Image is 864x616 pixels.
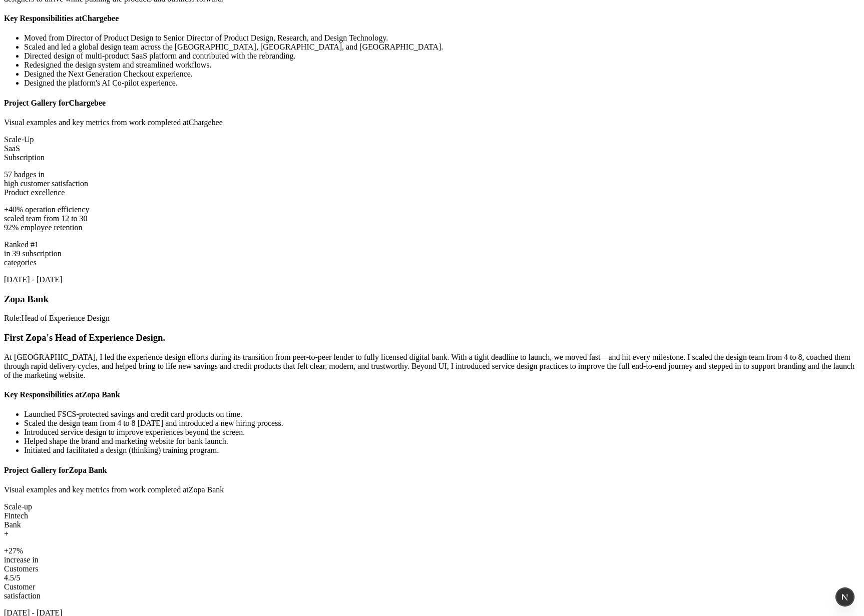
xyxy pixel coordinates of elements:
[4,14,860,23] h4: Key Responsibilities at Chargebee
[4,546,860,555] div: +27%
[24,52,296,60] span: Directed design of multi-product SaaS platform and contributed with the rebranding.
[4,170,860,179] div: 57 badges in
[4,555,860,564] div: increase in
[24,437,228,445] span: Helped shape the brand and marketing website for bank launch.
[4,564,860,573] div: Customers
[24,79,178,87] span: Designed the platform's AI Co-pilot experience.
[24,34,388,42] span: Moved from Director of Product Design to Senior Director of Product Design, Research, and Design ...
[4,188,860,197] div: Product excellence
[4,223,860,232] div: 92% employee retention
[4,99,860,108] h4: Project Gallery for Chargebee
[4,546,860,573] div: Key metrics: +27%, increase in, Customers
[4,118,860,127] p: Visual examples and key metrics from work completed at Chargebee
[4,294,860,305] h3: Zopa Bank
[4,99,860,267] div: Chargebee project gallery
[4,410,860,455] ul: Key achievements and responsibilities at Zopa Bank
[4,135,860,162] div: Key metrics: Scale-Up, SaaS, Subscription
[4,502,860,538] div: Key metrics: Scale-up, Fintech, Bank, +
[4,135,860,144] div: Scale-Up
[24,428,245,436] span: Introduced service design to improve experiences beyond the screen.
[24,446,219,454] span: Initiated and facilitated a design (thinking) training program.
[4,205,860,232] div: Key metrics: +40% operation efficiency, scaled team from 12 to 30, 92% employee retention
[4,179,860,188] div: high customer satisfaction
[4,170,860,197] div: Key metrics: 57 badges in, high customer satisfaction, Product excellence
[4,502,860,511] div: Scale-up
[4,466,860,600] div: Zopa Bank project gallery
[4,34,860,88] ul: Key achievements and responsibilities at Chargebee
[4,573,860,582] div: 4.5/5
[4,353,860,380] p: At [GEOGRAPHIC_DATA], I led the experience design efforts during its transition from peer-to-peer...
[24,70,193,78] span: Designed the Next Generation Checkout experience.
[4,240,860,249] div: Ranked #1
[4,591,860,600] div: satisfaction
[4,144,860,153] div: SaaS
[4,258,860,267] div: categories
[24,61,212,69] span: Redesigned the design system and streamlined workflows.
[4,332,860,343] h3: First Zopa's Head of Experience Design.
[4,240,860,267] div: Key metrics: Ranked #1, in 39 subscription, categories
[4,205,860,214] div: +40% operation efficiency
[4,520,860,529] div: Bank
[24,43,443,51] span: Scaled and led a global design team across the [GEOGRAPHIC_DATA], [GEOGRAPHIC_DATA], and [GEOGRAP...
[24,419,283,427] span: Scaled the design team from 4 to 8 [DATE] and introduced a new hiring process.
[4,529,860,538] div: +
[24,410,242,418] span: Launched FSCS-protected savings and credit card products on time.
[4,314,860,323] p: Role: Head of Experience Design
[4,275,62,284] time: Employment period: Oct 2019 - Oct 2020
[4,214,860,223] div: scaled team from 12 to 30
[4,466,860,475] h4: Project Gallery for Zopa Bank
[4,511,860,520] div: Fintech
[4,249,860,258] div: in 39 subscription
[4,153,860,162] div: Subscription
[4,390,860,399] h4: Key Responsibilities at Zopa Bank
[4,485,860,494] p: Visual examples and key metrics from work completed at Zopa Bank
[4,582,860,591] div: Customer
[4,573,860,600] div: Key metrics: 4.5/5, Customer, satisfaction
